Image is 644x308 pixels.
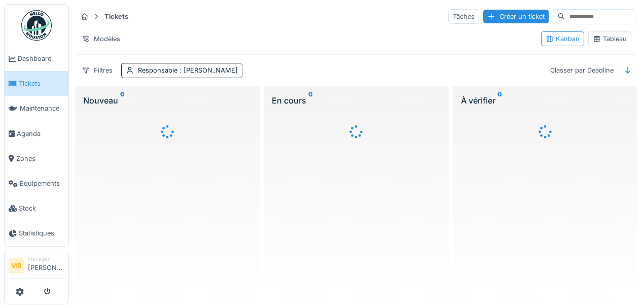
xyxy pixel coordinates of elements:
[18,54,64,63] span: Dashboard
[5,171,68,196] a: Équipements
[461,94,629,107] div: À vérifier
[120,94,125,107] sup: 0
[21,10,52,41] img: Badge_color-CXgf-gQk.svg
[77,31,125,46] div: Modèles
[593,34,627,44] div: Tableau
[5,96,68,121] a: Maintenance
[16,154,64,163] span: Zones
[9,255,64,280] a: MB Manager[PERSON_NAME]
[9,258,24,273] li: MB
[497,94,502,107] sup: 0
[19,203,64,213] span: Stock
[272,94,440,107] div: En cours
[20,104,64,113] span: Maintenance
[5,196,68,221] a: Stock
[177,66,238,74] span: : [PERSON_NAME]
[138,65,238,75] div: Responsable
[5,46,68,71] a: Dashboard
[5,221,68,246] a: Statistiques
[20,179,64,188] span: Équipements
[5,146,68,171] a: Zones
[5,121,68,146] a: Agenda
[17,129,64,139] span: Agenda
[483,10,549,23] div: Créer un ticket
[308,94,313,107] sup: 0
[19,228,64,238] span: Statistiques
[83,94,252,107] div: Nouveau
[100,12,132,21] strong: Tickets
[448,9,479,24] div: Tâches
[77,63,117,78] div: Filtres
[28,255,64,263] div: Manager
[28,255,64,277] li: [PERSON_NAME]
[19,79,64,88] span: Tickets
[5,71,68,96] a: Tickets
[546,34,580,44] div: Kanban
[546,63,618,78] div: Classer par Deadline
